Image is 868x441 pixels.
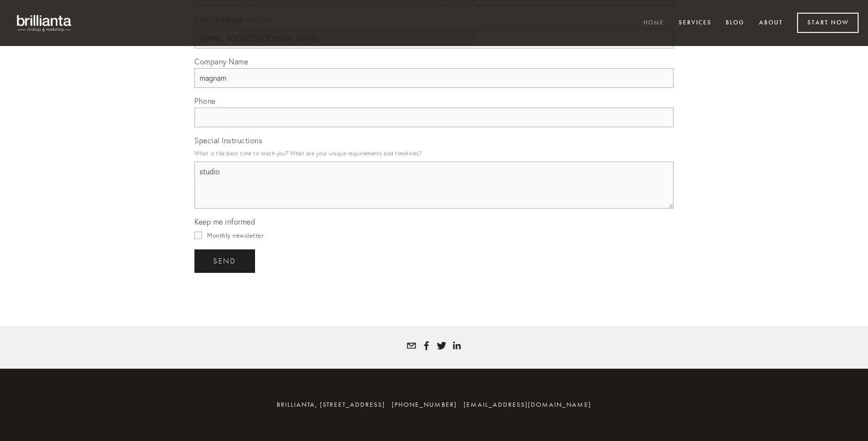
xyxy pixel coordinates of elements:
span: [PHONE_NUMBER] [392,401,457,409]
span: brillianta, [STREET_ADDRESS] [277,401,385,409]
img: brillianta - research, strategy, marketing [9,9,80,37]
span: send [213,257,236,265]
input: Monthly newsletter [194,232,202,239]
textarea: studio [194,162,674,209]
span: Monthly newsletter [207,232,263,239]
a: Tatyana Bolotnikov White [422,341,431,350]
a: Blog [720,15,751,31]
a: [EMAIL_ADDRESS][DOMAIN_NAME] [464,401,591,409]
a: Services [673,15,718,31]
a: Home [637,15,670,31]
span: Company Name [194,57,248,66]
a: Start Now [797,13,859,33]
p: What is the best time to reach you? What are your unique requirements and timelines? [194,147,674,160]
span: Phone [194,96,216,106]
a: tatyana@brillianta.com [407,341,416,350]
span: Keep me informed [194,217,255,226]
button: sendsend [194,249,255,273]
a: About [753,15,789,31]
span: Special Instructions [194,136,262,145]
a: Tatyana White [437,341,446,350]
a: Tatyana White [452,341,461,350]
